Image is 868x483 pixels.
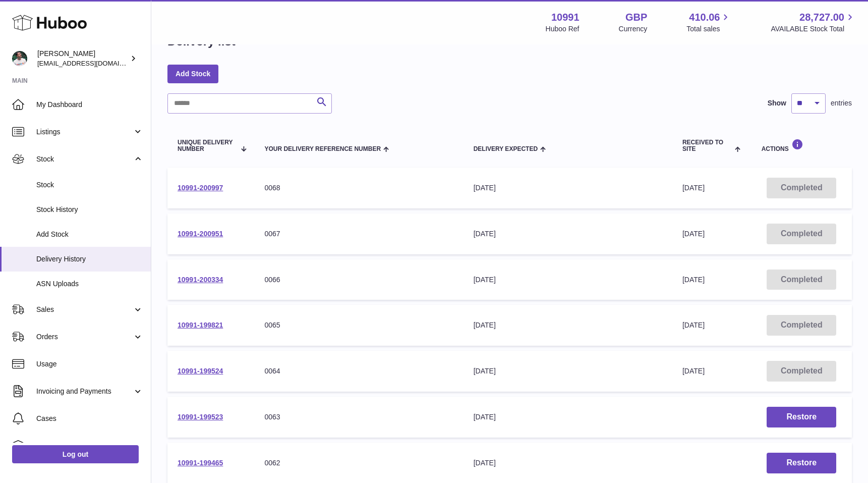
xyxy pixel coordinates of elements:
label: Show [768,98,786,108]
span: Add Stock [36,230,143,239]
a: 10991-200997 [178,184,223,192]
a: Add Stock [167,65,218,83]
div: 0063 [264,412,453,422]
div: 0068 [264,183,453,193]
strong: 10991 [551,11,580,24]
span: My Dashboard [36,100,143,110]
span: [DATE] [682,321,705,329]
span: Total sales [686,24,731,34]
span: [DATE] [682,230,705,238]
span: [EMAIL_ADDRESS][DOMAIN_NAME] [37,59,148,67]
a: 10991-199523 [178,413,223,421]
span: Listings [36,127,133,137]
span: Delivery Expected [474,146,538,152]
div: 0067 [264,229,453,239]
div: [DATE] [474,412,662,422]
a: 10991-199465 [178,459,223,467]
span: [DATE] [682,184,705,192]
span: 410.06 [689,11,720,24]
button: Restore [767,453,836,473]
div: [DATE] [474,275,662,285]
span: Stock [36,180,143,190]
div: [DATE] [474,229,662,239]
a: 10991-199524 [178,367,223,375]
a: Log out [12,445,139,463]
div: Huboo Ref [546,24,580,34]
span: [DATE] [682,276,705,284]
div: 0062 [264,458,453,468]
div: Currency [619,24,648,34]
span: Cases [36,414,143,423]
a: 28,727.00 AVAILABLE Stock Total [771,11,856,34]
span: Orders [36,332,133,342]
span: Your Delivery Reference Number [264,146,381,152]
span: [DATE] [682,367,705,375]
strong: GBP [625,11,647,24]
div: [DATE] [474,458,662,468]
span: 28,727.00 [799,11,844,24]
span: Usage [36,359,143,369]
div: Actions [762,139,842,152]
a: 10991-199821 [178,321,223,329]
span: AVAILABLE Stock Total [771,24,856,34]
span: entries [831,98,852,108]
span: Invoicing and Payments [36,387,133,396]
div: 0064 [264,366,453,376]
img: timshieff@gmail.com [12,51,27,66]
span: Unique Delivery Number [178,139,236,152]
div: 0065 [264,320,453,330]
span: Sales [36,305,133,314]
span: Stock History [36,205,143,214]
a: 10991-200951 [178,230,223,238]
div: [DATE] [474,366,662,376]
span: Received to Site [682,139,732,152]
div: [DATE] [474,320,662,330]
div: 0066 [264,275,453,285]
div: [DATE] [474,183,662,193]
a: 10991-200334 [178,276,223,284]
button: Restore [767,407,836,427]
span: ASN Uploads [36,279,143,289]
span: Delivery History [36,254,143,264]
a: 410.06 Total sales [686,11,731,34]
span: Channels [36,441,143,451]
div: [PERSON_NAME] [37,49,128,68]
span: Stock [36,154,133,164]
